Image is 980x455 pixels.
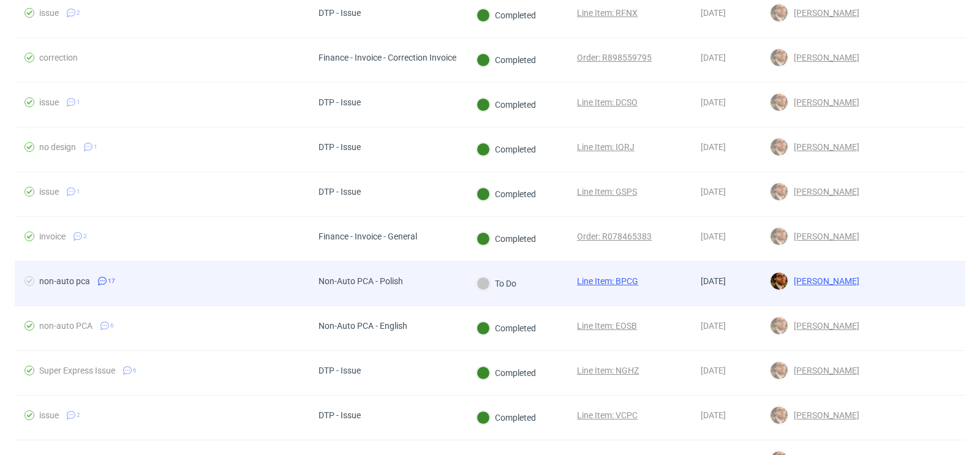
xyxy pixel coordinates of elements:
[701,231,726,241] span: [DATE]
[771,362,788,379] img: Matteo Corsico
[39,276,90,286] div: non-auto pca
[477,9,536,22] div: Completed
[477,322,536,335] div: Completed
[789,321,859,331] span: [PERSON_NAME]
[701,53,726,62] span: [DATE]
[701,366,726,375] span: [DATE]
[318,321,407,331] div: Non-Auto PCA - English
[39,8,59,18] div: issue
[577,142,635,152] a: Line Item: IQRJ
[701,97,726,107] span: [DATE]
[318,53,456,62] div: Finance - Invoice - Correction Invoice
[108,276,115,286] span: 17
[318,366,361,375] div: DTP - Issue
[789,231,859,241] span: [PERSON_NAME]
[771,228,788,245] img: Matteo Corsico
[318,97,361,107] div: DTP - Issue
[318,8,361,18] div: DTP - Issue
[477,187,536,201] div: Completed
[771,94,788,111] img: Matteo Corsico
[789,276,859,286] span: [PERSON_NAME]
[477,277,516,290] div: To Do
[701,321,726,331] span: [DATE]
[477,366,536,380] div: Completed
[701,187,726,197] span: [DATE]
[577,321,637,331] a: Line Item: EOSB
[771,138,788,156] img: Matteo Corsico
[577,8,638,18] a: Line Item: RFNX
[77,187,80,197] span: 1
[701,410,726,420] span: [DATE]
[83,231,87,241] span: 2
[477,53,536,67] div: Completed
[577,231,652,241] a: Order: R078465383
[789,366,859,375] span: [PERSON_NAME]
[577,276,638,286] a: Line Item: BPCG
[318,142,361,152] div: DTP - Issue
[77,8,80,18] span: 2
[39,321,92,331] div: non-auto PCA
[318,410,361,420] div: DTP - Issue
[789,53,859,62] span: [PERSON_NAME]
[771,317,788,334] img: Matteo Corsico
[110,321,114,331] span: 6
[789,8,859,18] span: [PERSON_NAME]
[94,142,97,152] span: 1
[701,8,726,18] span: [DATE]
[39,187,59,197] div: issue
[133,366,137,375] span: 6
[771,183,788,200] img: Matteo Corsico
[577,97,638,107] a: Line Item: DCSO
[771,407,788,424] img: Matteo Corsico
[477,411,536,424] div: Completed
[39,366,115,375] div: Super Express Issue
[577,53,652,62] a: Order: R898559795
[701,276,726,286] span: [DATE]
[77,97,80,107] span: 1
[789,410,859,420] span: [PERSON_NAME]
[771,273,788,290] img: Matteo Corsico
[39,53,78,62] div: correction
[39,231,66,241] div: invoice
[771,49,788,66] img: Matteo Corsico
[318,187,361,197] div: DTP - Issue
[318,231,417,241] div: Finance - Invoice - General
[789,142,859,152] span: [PERSON_NAME]
[477,143,536,156] div: Completed
[789,97,859,107] span: [PERSON_NAME]
[577,410,638,420] a: Line Item: VCPC
[318,276,403,286] div: Non-Auto PCA - Polish
[477,232,536,246] div: Completed
[577,366,639,375] a: Line Item: NGHZ
[577,187,637,197] a: Line Item: GSPS
[771,4,788,21] img: Matteo Corsico
[39,97,59,107] div: issue
[477,98,536,111] div: Completed
[77,410,80,420] span: 2
[39,410,59,420] div: issue
[39,142,76,152] div: no design
[701,142,726,152] span: [DATE]
[789,187,859,197] span: [PERSON_NAME]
